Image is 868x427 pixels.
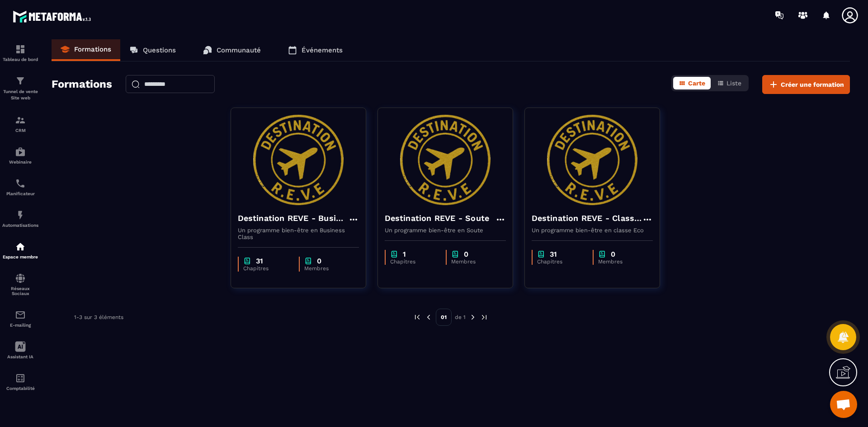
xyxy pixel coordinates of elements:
img: next [469,313,477,321]
p: Communauté [217,46,261,54]
img: prev [425,313,433,321]
img: chapter [304,257,312,265]
h4: Destination REVE - Business Class [238,212,348,225]
a: emailemailE-mailing [2,303,38,334]
p: Un programme bien-être en classe Eco [532,227,653,234]
p: Réseaux Sociaux [2,286,38,296]
a: schedulerschedulerPlanificateur [2,171,38,203]
a: formationformationTunnel de vente Site web [2,69,38,108]
p: de 1 [455,314,466,321]
a: Formations [52,39,120,61]
p: Tunnel de vente Site web [2,89,38,101]
p: 1-3 sur 3 éléments [74,314,123,320]
a: Événements [279,39,352,61]
a: accountantaccountantComptabilité [2,366,38,398]
p: Un programme bien-être en Business Class [238,227,359,240]
a: Assistant IA [2,334,38,366]
p: Comptabilité [2,386,38,391]
img: formation-background [532,115,653,205]
div: Ouvrir le chat [830,391,857,418]
p: Événements [302,46,343,54]
h4: Destination REVE - Soute [385,212,490,225]
img: prev [413,313,421,321]
img: formation [15,44,26,55]
a: Questions [120,39,185,61]
p: 1 [403,250,406,258]
p: Chapitres [243,265,290,272]
a: formation-backgroundDestination REVE - SouteUn programme bien-être en Soutechapter1Chapitreschapt... [377,108,524,300]
a: formation-backgroundDestination REVE - Classe EcoUn programme bien-être en classe Ecochapter31Cha... [524,108,671,300]
p: Tableau de bord [2,57,38,62]
img: email [15,310,26,320]
img: chapter [451,250,459,258]
a: automationsautomationsAutomatisations [2,203,38,235]
p: Chapitres [537,258,584,265]
p: 0 [317,257,321,265]
img: scheduler [15,178,26,189]
img: chapter [243,257,251,265]
h2: Formations [52,75,112,94]
p: 0 [611,250,615,258]
img: automations [15,210,26,221]
p: 01 [436,309,452,326]
a: formation-backgroundDestination REVE - Business ClassUn programme bien-être en Business Classchap... [231,108,377,300]
span: Carte [688,80,705,87]
h4: Destination REVE - Classe Eco [532,212,642,225]
span: Liste [726,80,741,87]
p: Membres [304,265,350,272]
p: Assistant IA [2,354,38,359]
img: chapter [537,250,545,258]
p: Automatisations [2,223,38,228]
a: Communauté [194,39,270,61]
a: formationformationTableau de bord [2,37,38,69]
p: Formations [74,45,111,53]
p: Webinaire [2,160,38,164]
p: 31 [256,257,263,265]
img: chapter [390,250,398,258]
button: Carte [673,77,711,89]
button: Liste [712,77,747,89]
img: formation-background [238,115,359,205]
img: logo [13,8,94,25]
p: Questions [143,46,176,54]
p: CRM [2,128,38,133]
button: Créer une formation [762,75,850,94]
a: automationsautomationsWebinaire [2,140,38,171]
a: social-networksocial-networkRéseaux Sociaux [2,266,38,303]
span: Créer une formation [781,80,844,89]
p: Espace membre [2,254,38,259]
img: automations [15,146,26,157]
p: Membres [451,258,497,265]
p: 0 [464,250,468,258]
img: next [480,313,488,321]
img: social-network [15,273,26,284]
p: E-mailing [2,323,38,328]
img: formation [15,75,26,86]
p: Chapitres [390,258,437,265]
img: formation-background [385,115,506,205]
p: Planificateur [2,191,38,196]
img: accountant [15,373,26,384]
img: chapter [598,250,606,258]
p: 31 [550,250,557,258]
p: Un programme bien-être en Soute [385,227,506,234]
img: automations [15,241,26,252]
img: formation [15,115,26,126]
a: formationformationCRM [2,108,38,140]
p: Membres [598,258,644,265]
a: automationsautomationsEspace membre [2,235,38,266]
